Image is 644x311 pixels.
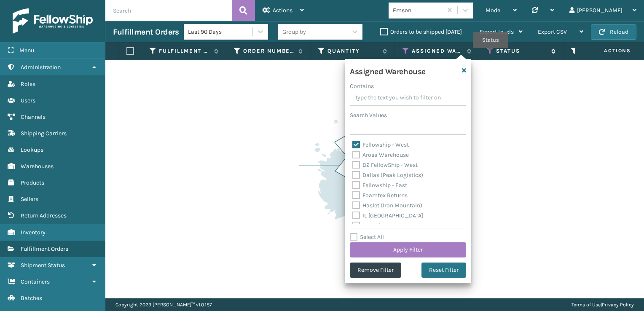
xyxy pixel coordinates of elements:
[393,6,443,15] div: Emson
[486,7,500,14] span: Mode
[350,233,384,241] label: Select All
[421,263,466,278] button: Reset Filter
[350,64,425,77] h4: Assigned Warehouse
[21,295,42,302] span: Batches
[19,47,34,54] span: Menu
[577,44,636,58] span: Actions
[21,146,43,153] span: Lookups
[159,47,210,55] label: Fulfillment Order Id
[21,229,46,236] span: Inventory
[538,28,567,35] span: Export CSV
[352,172,423,179] label: Dallas (Peak Logistics)
[350,91,466,106] input: Type the text you wish to filter on
[352,141,409,148] label: Fellowship - West
[352,182,407,189] label: Fellowship - East
[352,161,418,169] label: B2 FellowShip - West
[115,298,212,311] p: Copyright 2023 [PERSON_NAME]™ v 1.0.187
[21,80,35,88] span: Roles
[282,27,306,36] div: Group by
[380,28,462,35] label: Orders to be shipped [DATE]
[352,192,408,199] label: Foamtex Returns
[21,130,67,137] span: Shipping Carriers
[350,242,466,257] button: Apply Filter
[327,47,378,55] label: Quantity
[350,111,387,120] label: Search Values
[572,302,601,308] a: Terms of Use
[350,263,401,278] button: Remove Filter
[352,222,384,229] label: IL Perris
[21,262,65,269] span: Shipment Status
[21,113,46,121] span: Channels
[188,27,253,36] div: Last 90 Days
[350,82,374,91] label: Contains
[352,212,423,219] label: IL [GEOGRAPHIC_DATA]
[273,7,292,14] span: Actions
[243,47,294,55] label: Order Number
[13,8,93,34] img: logo
[21,163,54,170] span: Warehouses
[113,27,179,37] h3: Fulfillment Orders
[21,245,68,252] span: Fulfillment Orders
[21,278,50,285] span: Containers
[21,196,38,203] span: Sellers
[496,47,547,55] label: Status
[21,212,67,219] span: Return Addresses
[480,28,514,35] span: Export to .xls
[412,47,463,55] label: Assigned Warehouse
[352,151,409,158] label: Arosa Warehouse
[21,64,61,71] span: Administration
[21,179,44,186] span: Products
[602,302,634,308] a: Privacy Policy
[572,298,634,311] div: |
[352,202,422,209] label: Haslet (Iron Mountain)
[21,97,35,104] span: Users
[591,24,636,40] button: Reload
